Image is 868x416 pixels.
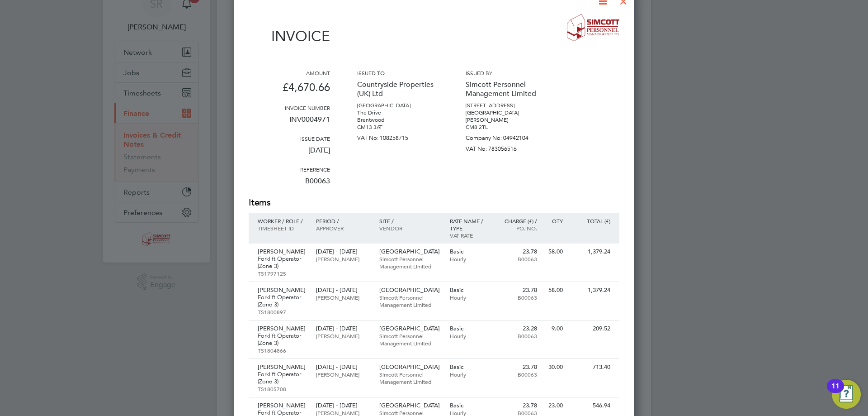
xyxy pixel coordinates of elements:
[316,255,370,263] p: [PERSON_NAME]
[258,255,307,270] p: Forklift Operator (Zone 3)
[450,325,489,332] p: Basic
[357,116,439,124] p: Brentwood
[466,69,547,77] h3: Issued by
[498,325,537,332] p: 23.28
[379,287,441,294] p: [GEOGRAPHIC_DATA]
[316,248,370,255] p: [DATE] - [DATE]
[450,402,489,409] p: Basic
[316,332,370,339] p: [PERSON_NAME]
[498,255,537,263] p: B00063
[258,347,307,354] p: TS1804866
[249,69,330,77] h3: Amount
[249,196,619,209] h2: Items
[466,116,547,124] p: [PERSON_NAME]
[498,332,537,339] p: B00063
[258,371,307,385] p: Forklift Operator (Zone 3)
[258,248,307,255] p: [PERSON_NAME]
[450,363,489,371] p: Basic
[258,332,307,347] p: Forklift Operator (Zone 3)
[567,14,620,41] img: simcott-logo-remittance.png
[258,325,307,332] p: [PERSON_NAME]
[498,363,537,371] p: 23.78
[316,325,370,332] p: [DATE] - [DATE]
[546,287,563,294] p: 58.00
[832,380,861,409] button: Open Resource Center, 11 new notifications
[498,402,537,409] p: 23.78
[450,255,489,263] p: Hourly
[249,28,330,45] h1: Invoice
[450,332,489,339] p: Hourly
[466,142,547,153] p: VAT No: 783056516
[450,232,489,239] p: VAT rate
[249,173,330,196] p: B00063
[450,294,489,301] p: Hourly
[466,77,547,102] p: Simcott Personnel Management Limited
[379,371,441,385] p: Simcott Personnel Management Limited
[379,402,441,409] p: [GEOGRAPHIC_DATA]
[258,308,307,316] p: TS1800897
[316,294,370,301] p: [PERSON_NAME]
[572,217,610,225] p: Total (£)
[498,225,537,232] p: Po. No.
[249,166,330,173] h3: Reference
[357,131,439,142] p: VAT No: 108258715
[379,332,441,347] p: Simcott Personnel Management Limited
[249,135,330,142] h3: Issue date
[357,124,439,131] p: CM13 3AT
[572,248,610,255] p: 1,379.24
[498,217,537,225] p: Charge (£) /
[572,402,610,409] p: 546.94
[572,287,610,294] p: 1,379.24
[379,217,441,225] p: Site /
[498,287,537,294] p: 23.78
[258,270,307,277] p: TS1797125
[316,287,370,294] p: [DATE] - [DATE]
[450,217,489,232] p: Rate name / type
[546,325,563,332] p: 9.00
[357,102,439,109] p: [GEOGRAPHIC_DATA]
[466,109,547,116] p: [GEOGRAPHIC_DATA]
[572,325,610,332] p: 209.52
[831,386,840,398] div: 11
[357,109,439,116] p: The Drive
[379,255,441,270] p: Simcott Personnel Management Limited
[498,248,537,255] p: 23.78
[249,142,330,166] p: [DATE]
[258,363,307,371] p: [PERSON_NAME]
[316,371,370,378] p: [PERSON_NAME]
[466,102,547,109] p: [STREET_ADDRESS]
[466,124,547,131] p: CM8 2TL
[258,225,307,232] p: Timesheet ID
[379,363,441,371] p: [GEOGRAPHIC_DATA]
[258,217,307,225] p: Worker / Role /
[546,248,563,255] p: 58.00
[357,77,439,102] p: Countryside Properties (UK) Ltd
[258,287,307,294] p: [PERSON_NAME]
[450,287,489,294] p: Basic
[572,363,610,371] p: 713.40
[379,294,441,308] p: Simcott Personnel Management Limited
[357,69,439,77] h3: Issued to
[249,77,330,104] p: £4,670.66
[379,325,441,332] p: [GEOGRAPHIC_DATA]
[258,402,307,409] p: [PERSON_NAME]
[498,371,537,378] p: B00063
[316,225,370,232] p: Approver
[379,248,441,255] p: [GEOGRAPHIC_DATA]
[258,385,307,392] p: TS1805708
[450,371,489,378] p: Hourly
[546,217,563,225] p: QTY
[249,111,330,135] p: INV0004971
[498,294,537,301] p: B00063
[316,363,370,371] p: [DATE] - [DATE]
[466,131,547,142] p: Company No: 04942104
[450,248,489,255] p: Basic
[546,402,563,409] p: 23.00
[249,104,330,111] h3: Invoice number
[316,217,370,225] p: Period /
[546,363,563,371] p: 30.00
[316,402,370,409] p: [DATE] - [DATE]
[258,294,307,308] p: Forklift Operator (Zone 3)
[379,225,441,232] p: Vendor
